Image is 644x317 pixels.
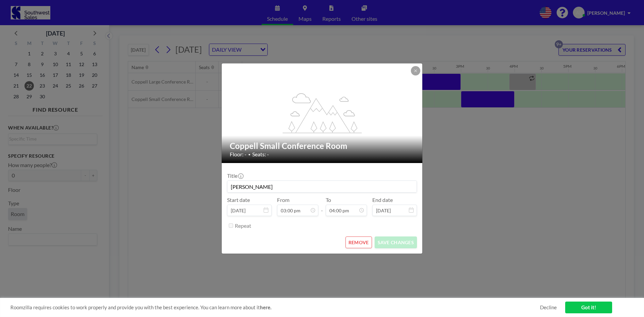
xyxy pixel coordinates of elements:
label: From [277,197,289,203]
span: Floor: - [230,151,247,158]
span: - [321,199,323,214]
button: REMOVE [345,236,372,248]
span: Seats: - [252,151,269,158]
a: Decline [540,304,557,311]
g: flex-grow: 1.2; [283,93,362,133]
a: Got it! [565,302,612,313]
input: (No title) [227,181,417,192]
label: End date [372,197,393,203]
span: Roomzilla requires cookies to work properly and provide you with the best experience. You can lea... [10,304,540,311]
label: Repeat [235,222,251,229]
button: SAVE CHANGES [375,236,417,248]
label: To [326,197,331,203]
a: here. [260,304,271,310]
span: • [248,152,251,157]
h2: Coppell Small Conference Room [230,141,415,151]
label: Title [227,172,243,179]
label: Start date [227,197,250,203]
